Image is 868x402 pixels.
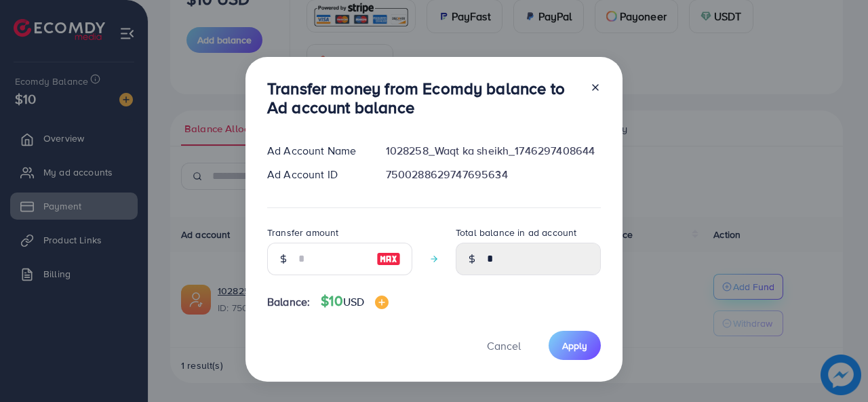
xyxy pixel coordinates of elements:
[375,167,612,182] div: 7500288629747695634
[375,296,389,309] img: image
[549,331,601,360] button: Apply
[267,294,310,310] span: Balance:
[456,226,576,239] label: Total balance in ad account
[562,339,587,353] span: Apply
[256,167,375,182] div: Ad Account ID
[487,338,521,353] span: Cancel
[267,226,338,239] label: Transfer amount
[267,79,579,118] h3: Transfer money from Ecomdy balance to Ad account balance
[343,294,364,309] span: USD
[470,331,538,360] button: Cancel
[256,143,375,159] div: Ad Account Name
[375,143,612,159] div: 1028258_Waqt ka sheikh_1746297408644
[376,251,401,267] img: image
[321,293,389,310] h4: $10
